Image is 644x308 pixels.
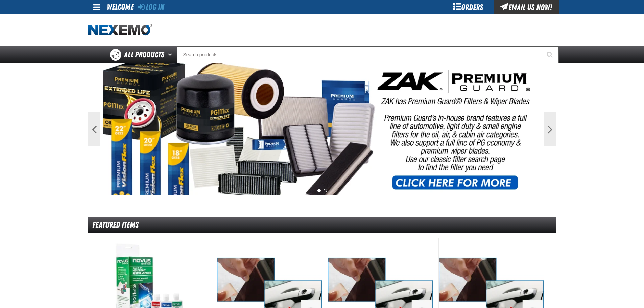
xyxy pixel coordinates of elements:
a: Log In [138,2,164,12]
button: 2 of 2 [324,189,327,192]
img: PG Filters & Wipers [103,63,541,195]
span: All Products [124,49,164,61]
button: Next [544,112,556,146]
button: Open All Products pages [166,46,177,63]
button: Previous [88,112,100,146]
input: Search [177,46,559,63]
button: 1 of 2 [317,189,321,192]
button: Start Searching [542,46,559,63]
div: Featured Items [88,217,556,233]
img: Nexemo logo [88,24,152,36]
